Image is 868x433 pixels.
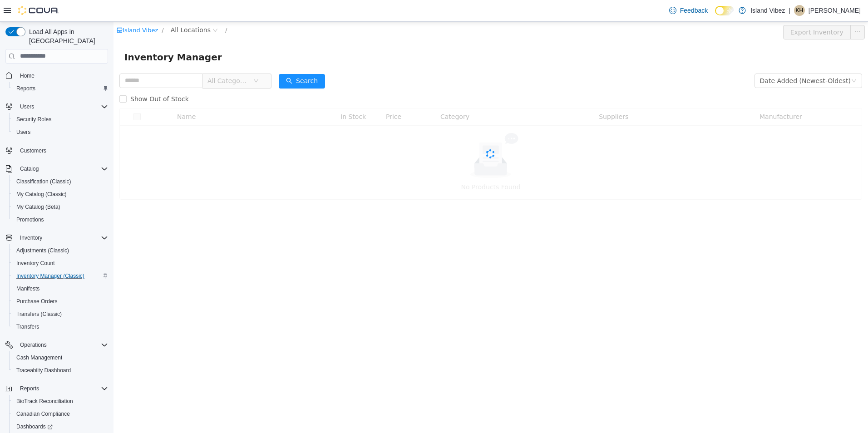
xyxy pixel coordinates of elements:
span: All Categories [94,54,135,64]
span: KH [796,5,804,16]
span: Feedback [680,6,708,15]
button: Classification (Classic) [9,175,112,188]
a: Home [16,70,38,81]
a: Customers [16,145,50,156]
span: My Catalog (Classic) [13,189,108,200]
span: Transfers [16,323,39,330]
span: Operations [16,340,108,350]
span: BioTrack Reconciliation [13,396,108,407]
button: Promotions [9,213,112,226]
span: Home [20,72,35,79]
button: Inventory [16,232,46,243]
span: Dark Mode [715,15,715,16]
i: icon: down [738,56,743,63]
span: Customers [16,145,108,156]
span: Reports [16,383,108,394]
span: Inventory Manager (Classic) [13,271,108,281]
span: Adjustments (Classic) [16,247,69,254]
div: Date Added (Newest-Oldest) [646,52,737,66]
span: Cash Management [13,352,108,363]
button: My Catalog (Beta) [9,201,112,213]
button: My Catalog (Classic) [9,188,112,201]
span: Transfers (Classic) [13,309,108,320]
a: Traceabilty Dashboard [13,365,74,376]
button: Operations [2,339,112,351]
span: Customers [20,147,46,154]
a: Transfers [13,321,43,332]
button: Security Roles [9,113,112,126]
span: Reports [16,85,35,92]
span: Users [16,128,30,136]
button: Home [2,69,112,82]
a: Canadian Compliance [13,408,74,419]
a: Inventory Count [13,258,59,269]
button: Canadian Compliance [9,408,112,420]
a: Inventory Manager (Classic) [13,271,88,281]
a: Classification (Classic) [13,176,75,187]
p: | [789,5,790,16]
span: Canadian Compliance [13,408,108,419]
span: Canadian Compliance [16,410,70,418]
a: icon: shopIsland Vibez [3,5,44,12]
a: Feedback [666,1,711,20]
span: My Catalog (Classic) [16,191,67,198]
button: Cash Management [9,351,112,364]
span: Transfers [13,321,108,332]
button: icon: ellipsis [737,3,751,18]
button: Manifests [9,282,112,295]
span: Catalog [16,163,108,174]
a: Dashboards [13,421,56,432]
button: Transfers (Classic) [9,308,112,320]
span: My Catalog (Beta) [16,203,60,211]
span: Adjustments (Classic) [13,245,108,256]
span: Users [13,127,108,138]
button: Catalog [16,163,42,174]
button: BioTrack Reconciliation [9,395,112,408]
span: / [112,5,113,12]
span: Classification (Classic) [16,178,71,185]
span: Load All Apps in [GEOGRAPHIC_DATA] [25,27,108,45]
a: Reports [13,83,39,94]
span: BioTrack Reconciliation [16,398,73,405]
span: Reports [20,385,39,392]
a: Cash Management [13,352,66,363]
span: Inventory Manager [11,28,114,43]
a: BioTrack Reconciliation [13,396,77,407]
button: Traceabilty Dashboard [9,364,112,377]
button: Operations [16,340,50,350]
a: My Catalog (Beta) [13,202,64,212]
button: Users [2,100,112,113]
span: Cash Management [16,354,62,361]
a: Dashboards [9,420,112,433]
button: Catalog [2,162,112,175]
span: Security Roles [16,116,51,123]
span: Promotions [16,216,44,223]
a: Security Roles [13,114,55,125]
span: Inventory Manager (Classic) [16,272,84,280]
input: Dark Mode [715,6,734,15]
span: Manifests [16,285,39,292]
span: Purchase Orders [13,296,108,307]
span: Inventory [16,232,108,243]
i: icon: shop [3,5,9,11]
span: Classification (Classic) [13,176,108,187]
button: Customers [2,144,112,157]
span: Traceabilty Dashboard [16,367,71,374]
a: Adjustments (Classic) [13,245,73,256]
a: Users [13,127,34,138]
button: Users [9,126,112,138]
span: Reports [13,83,108,94]
button: Users [16,101,38,112]
button: Reports [16,383,43,394]
span: Promotions [13,214,108,225]
a: Transfers (Classic) [13,309,65,320]
button: Transfers [9,320,112,333]
span: Transfers (Classic) [16,310,62,318]
button: Reports [2,382,112,395]
p: [PERSON_NAME] [809,5,861,16]
span: Users [20,103,34,110]
button: Inventory [2,231,112,244]
span: Inventory [20,234,42,241]
span: All Locations [57,3,97,13]
span: Home [16,70,108,81]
